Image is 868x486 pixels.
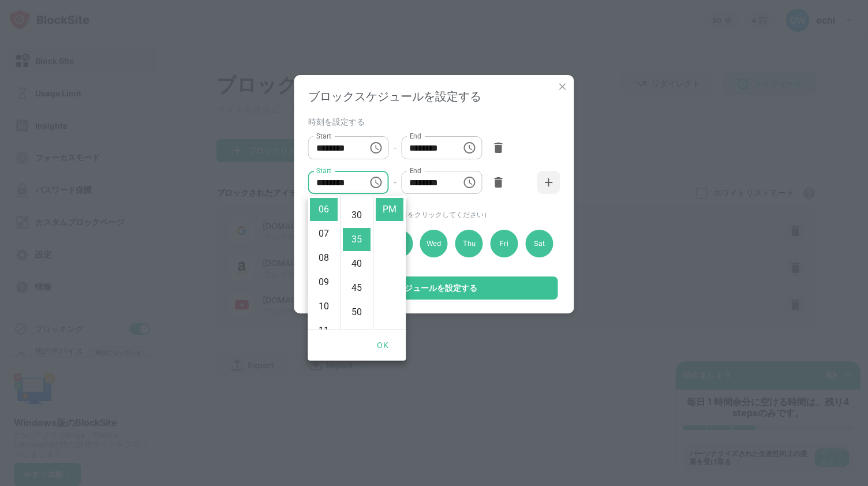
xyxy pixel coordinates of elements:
div: - [393,141,396,154]
li: PM [376,198,403,221]
ul: Select hours [308,196,340,330]
li: AM [376,174,403,197]
div: 時刻を設定する [308,117,558,126]
button: OK [364,335,401,356]
button: Choose time, selected time is 12:00 AM [364,136,387,159]
div: 選択した日付 [308,209,558,220]
div: ブロックスケジュールを設定する [308,89,560,104]
li: 10 hours [310,295,338,318]
ul: Select minutes [340,196,373,330]
label: End [409,166,421,175]
img: x-button.svg [557,81,568,92]
div: Thu [455,230,483,257]
div: - [393,176,396,189]
label: Start [316,131,331,141]
div: Wed [420,230,448,257]
button: Choose time, selected time is 4:00 PM [458,136,481,159]
div: Fri [491,230,518,257]
button: Choose time, selected time is 6:35 PM [364,171,387,194]
label: End [409,131,421,141]
div: Sat [525,230,553,257]
li: 11 hours [310,319,338,342]
li: 30 minutes [343,204,371,227]
li: 55 minutes [343,325,371,348]
li: 5 hours [310,174,338,197]
li: 7 hours [310,222,338,245]
li: 45 minutes [343,276,371,300]
span: （無効にする日をクリックしてください） [359,210,491,219]
li: 8 hours [310,246,338,270]
li: 40 minutes [343,252,371,275]
label: Start [316,166,331,175]
li: 9 hours [310,271,338,294]
li: 35 minutes [343,228,371,251]
button: Choose time, selected time is 11:55 PM [458,171,481,194]
li: 50 minutes [343,301,371,324]
div: スケジュールを設定する [388,283,477,293]
li: 6 hours [310,198,338,221]
li: 25 minutes [343,180,371,203]
ul: Select meridiem [373,196,406,330]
